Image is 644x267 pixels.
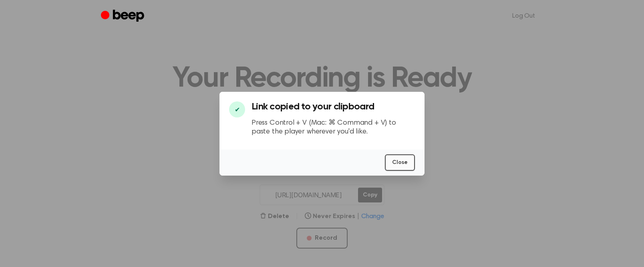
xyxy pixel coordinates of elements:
a: Beep [101,8,146,24]
a: Log Out [504,6,543,26]
button: Close [385,154,415,171]
h3: Link copied to your clipboard [252,101,415,112]
div: ✔ [229,101,245,117]
p: Press Control + V (Mac: ⌘ Command + V) to paste the player wherever you'd like. [252,119,415,137]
